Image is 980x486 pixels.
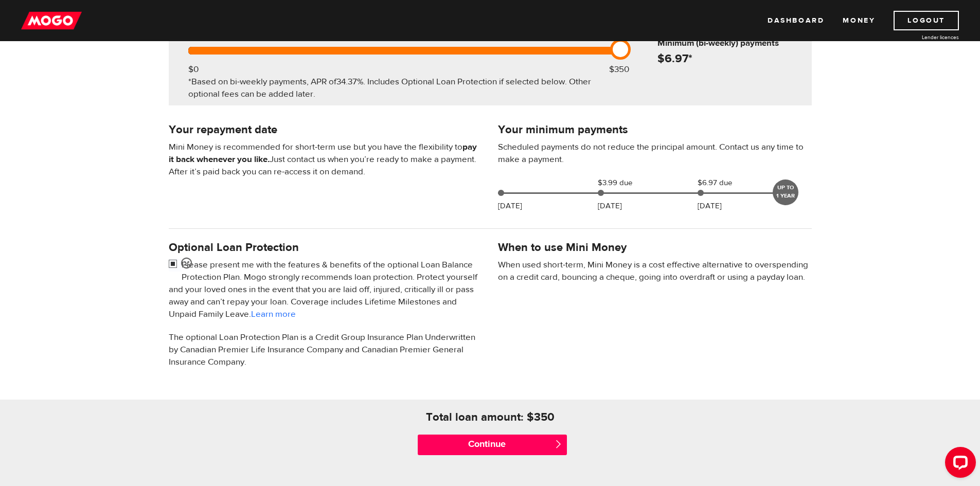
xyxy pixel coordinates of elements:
h4: Optional Loan Protection [169,240,483,255]
h4: Total loan amount: $ [426,410,534,424]
b: pay it back whenever you like. [169,141,477,165]
div: UP TO 1 YEAR [773,179,798,205]
input: <span class="smiley-face happy"></span> [169,259,182,272]
span: $3.99 due [598,177,649,189]
iframe: LiveChat chat widget [937,443,980,486]
span: $6.97 due [698,177,749,189]
a: Logout [894,11,959,30]
h4: Your repayment date [169,122,483,137]
p: [DATE] [498,200,522,212]
div: $350 [609,63,629,76]
p: [DATE] [698,200,722,212]
h4: 350 [534,410,555,424]
span:  [554,440,563,448]
h6: Minimum (bi-weekly) payments [657,37,808,49]
a: Learn more [251,309,296,320]
span: 34.37% [336,76,363,87]
p: Please present me with the features & benefits of the optional Loan Balance Protection Plan. Mogo... [169,259,483,320]
h4: Your minimum payments [498,122,812,137]
h4: When to use Mini Money [498,240,627,255]
p: [DATE] [598,200,622,212]
div: $0 [188,63,199,76]
div: *Based on bi-weekly payments, APR of . Includes Optional Loan Protection if selected below. Other... [188,76,616,100]
input: Continue [418,435,567,455]
span: 6.97 [665,51,688,66]
p: The optional Loan Protection Plan is a Credit Group Insurance Plan Underwritten by Canadian Premi... [169,331,483,368]
p: Mini Money is recommended for short-term use but you have the flexibility to Just contact us when... [169,141,483,178]
a: Money [843,11,875,30]
a: Lender licences [882,33,959,41]
h4: $ [657,51,808,66]
a: Dashboard [768,11,824,30]
img: mogo_logo-11ee424be714fa7cbb0f0f49df9e16ec.png [21,11,82,30]
p: Scheduled payments do not reduce the principal amount. Contact us any time to make a payment. [498,141,812,166]
p: When used short-term, Mini Money is a cost effective alternative to overspending on a credit card... [498,259,812,283]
